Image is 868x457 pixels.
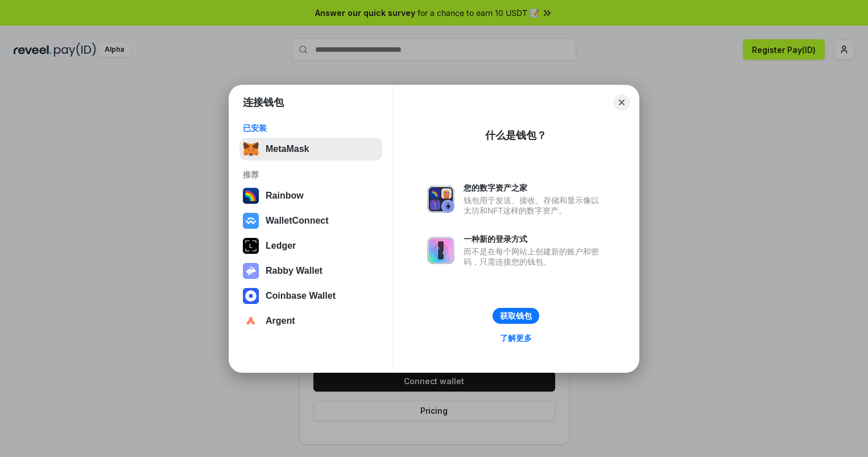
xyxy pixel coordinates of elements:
div: 了解更多 [500,333,532,343]
button: Rainbow [239,184,382,207]
div: 推荐 [243,170,379,180]
h1: 连接钱包 [243,96,284,109]
div: WalletConnect [266,216,329,226]
div: Argent [266,316,295,326]
button: Argent [239,310,382,332]
div: Ledger [266,241,296,251]
div: Coinbase Wallet [266,291,336,301]
button: Ledger [239,234,382,257]
button: MetaMask [239,138,382,160]
img: svg+xml,%3Csvg%20xmlns%3D%22http%3A%2F%2Fwww.w3.org%2F2000%2Fsvg%22%20fill%3D%22none%22%20viewBox... [427,237,454,264]
img: svg+xml,%3Csvg%20width%3D%2228%22%20height%3D%2228%22%20viewBox%3D%220%200%2028%2028%22%20fill%3D... [243,213,259,229]
div: 钱包用于发送、接收、存储和显示像以太坊和NFT这样的数字资产。 [464,195,605,216]
button: WalletConnect [239,209,382,232]
div: 一种新的登录方式 [464,234,605,244]
img: svg+xml,%3Csvg%20xmlns%3D%22http%3A%2F%2Fwww.w3.org%2F2000%2Fsvg%22%20fill%3D%22none%22%20viewBox... [427,186,454,213]
button: Rabby Wallet [239,260,382,282]
img: svg+xml,%3Csvg%20width%3D%2228%22%20height%3D%2228%22%20viewBox%3D%220%200%2028%2028%22%20fill%3D... [243,288,259,304]
button: Close [614,94,630,110]
div: 而不是在每个网站上创建新的账户和密码，只需连接您的钱包。 [464,246,605,267]
button: 获取钱包 [493,308,539,324]
img: svg+xml,%3Csvg%20xmlns%3D%22http%3A%2F%2Fwww.w3.org%2F2000%2Fsvg%22%20fill%3D%22none%22%20viewBox... [243,263,259,279]
div: MetaMask [266,144,309,154]
div: 您的数字资产之家 [464,183,605,193]
div: 什么是钱包？ [485,129,547,142]
div: 已安装 [243,123,379,133]
img: svg+xml,%3Csvg%20width%3D%2228%22%20height%3D%2228%22%20viewBox%3D%220%200%2028%2028%22%20fill%3D... [243,313,259,329]
img: svg+xml,%3Csvg%20width%3D%22120%22%20height%3D%22120%22%20viewBox%3D%220%200%20120%20120%22%20fil... [243,188,259,204]
img: svg+xml,%3Csvg%20fill%3D%22none%22%20height%3D%2233%22%20viewBox%3D%220%200%2035%2033%22%20width%... [243,141,259,157]
button: Coinbase Wallet [239,285,382,307]
div: Rainbow [266,191,304,201]
div: Rabby Wallet [266,266,323,276]
a: 了解更多 [493,331,539,345]
img: svg+xml,%3Csvg%20xmlns%3D%22http%3A%2F%2Fwww.w3.org%2F2000%2Fsvg%22%20width%3D%2228%22%20height%3... [243,238,259,254]
div: 获取钱包 [500,311,532,321]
